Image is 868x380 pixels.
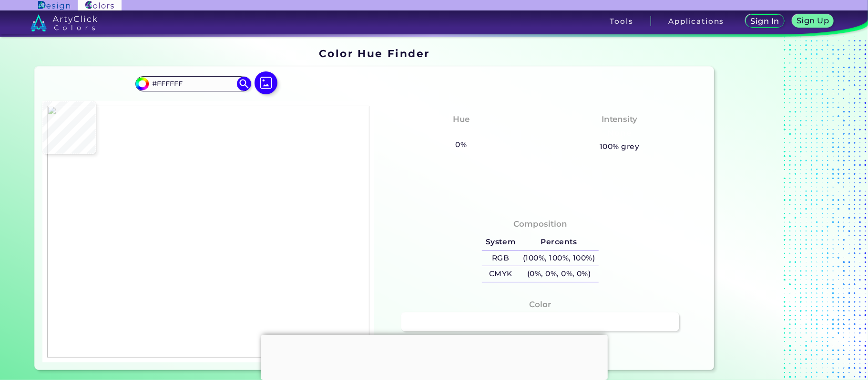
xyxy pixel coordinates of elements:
h4: Composition [513,217,567,231]
h1: Color Hue Finder [319,46,430,60]
a: Sign In [747,15,783,27]
h3: Tools [610,18,633,25]
h5: RGB [482,250,519,266]
h5: 100% grey [600,140,639,153]
h4: Color [530,298,551,311]
h3: None [603,128,635,139]
h5: Sign In [752,18,778,25]
h5: 0% [452,139,470,151]
a: Sign Up [794,15,832,27]
h3: Applications [668,18,724,25]
iframe: Advertisement [261,335,608,378]
h5: System [482,234,519,250]
img: icon search [237,77,251,91]
h5: Sign Up [798,17,828,24]
h5: Percents [519,234,599,250]
img: logo_artyclick_colors_white.svg [31,14,98,31]
img: icon picture [255,71,277,94]
h5: (100%, 100%, 100%) [519,250,599,266]
img: 934c12d8-5d8a-4b67-8644-aa32be2723c6 [47,106,369,358]
img: ArtyClick Design logo [38,1,70,10]
input: type color.. [149,77,237,90]
h5: (0%, 0%, 0%, 0%) [519,266,599,282]
h3: None [445,128,477,139]
h4: Intensity [602,112,638,126]
h5: CMYK [482,266,519,282]
h4: Hue [453,112,470,126]
iframe: Advertisement [718,44,837,374]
